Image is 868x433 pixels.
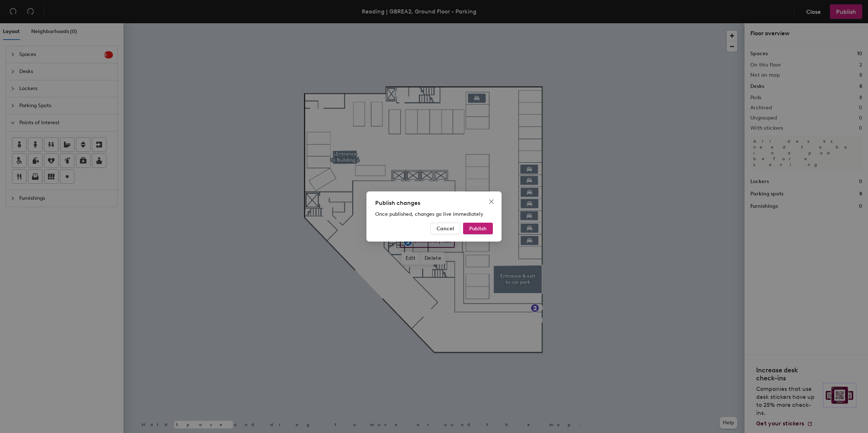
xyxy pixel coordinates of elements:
[437,226,454,232] span: Cancel
[486,196,497,207] button: Close
[375,199,493,207] div: Publish changes
[463,223,493,234] button: Publish
[430,223,460,234] button: Cancel
[488,199,494,205] span: close
[486,199,497,205] span: Close
[375,211,483,217] span: Once published, changes go live immediately
[469,226,487,232] span: Publish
